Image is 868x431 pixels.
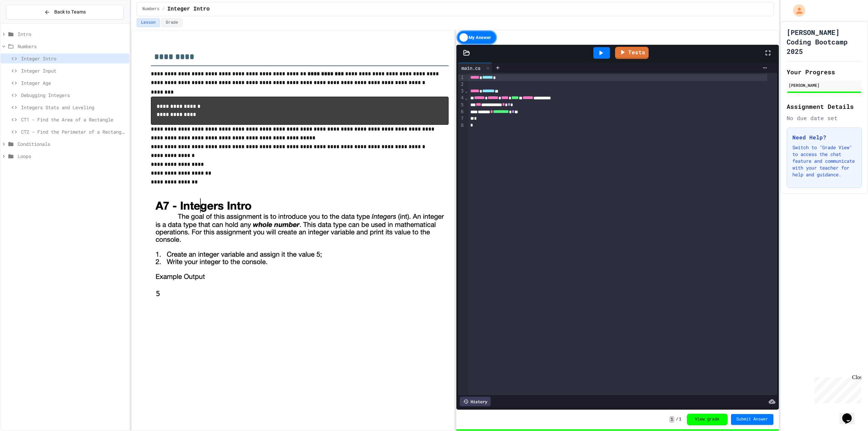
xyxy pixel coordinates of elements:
button: View grade [687,414,728,425]
div: History [460,397,491,406]
span: 1 [669,416,674,423]
span: Debugging Integers [21,92,126,99]
span: Conditionals [18,140,126,148]
div: 8 [458,122,465,129]
h1: [PERSON_NAME] Coding Bootcamp 2025 [787,27,862,56]
span: Fold line [465,95,468,101]
iframe: chat widget [840,404,861,424]
span: Integers Stats and Leveling [21,104,126,111]
div: My Account [786,3,807,18]
p: Switch to "Grade View" to access the chat feature and communicate with your teacher for help and ... [792,144,856,178]
div: 1 [458,74,465,81]
button: Back to Teams [6,5,124,19]
span: Intro [18,31,126,38]
div: 5 [458,102,465,109]
span: Loops [18,153,126,160]
span: / [162,6,164,12]
a: Tests [615,47,649,59]
h2: Assignment Details [787,102,862,111]
iframe: chat widget [812,374,861,403]
button: Grade [161,18,182,27]
span: Integer Intro [21,55,126,62]
h2: Your Progress [787,67,862,77]
span: 1 [679,417,681,422]
span: / [676,417,678,422]
div: [PERSON_NAME] [789,82,860,88]
div: No due date set [787,114,862,122]
span: CT1 - Find the Area of a Rectangle [21,116,126,123]
span: Numbers [142,6,159,12]
span: Numbers [18,43,126,50]
h3: Need Help? [792,133,856,141]
button: Lesson [137,18,160,27]
div: 2 [458,81,465,88]
div: 6 [458,109,465,115]
div: 4 [458,95,465,101]
span: Integer Intro [167,5,210,13]
div: 3 [458,88,465,95]
span: CT2 - Find the Perimeter of a Rectangle [21,128,126,135]
div: Chat with us now!Close [3,3,47,43]
span: Submit Answer [736,417,768,422]
button: Submit Answer [731,414,774,425]
span: Back to Teams [54,8,86,16]
div: main.cs [458,63,492,73]
span: Fold line [465,88,468,94]
div: main.cs [458,64,484,72]
div: 7 [458,115,465,122]
span: Integer Input [21,67,126,74]
span: Integer Age [21,79,126,86]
